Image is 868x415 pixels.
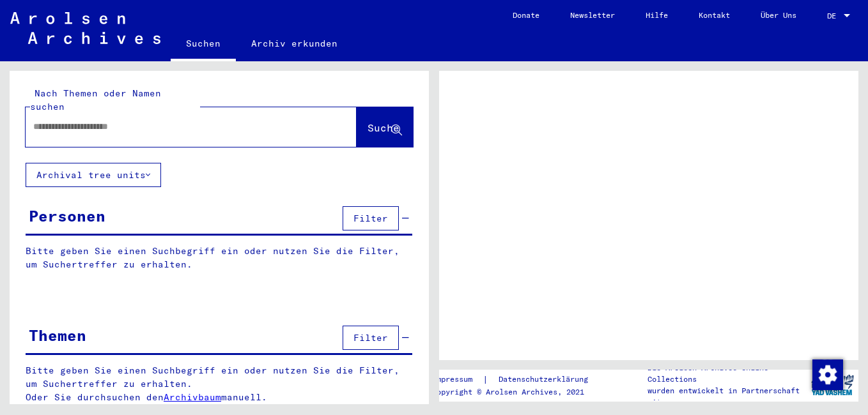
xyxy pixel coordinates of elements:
[368,121,399,134] span: Suche
[171,28,236,61] a: Suchen
[29,324,86,347] div: Themen
[30,87,161,112] mat-label: Nach Themen oder Namen suchen
[432,373,483,386] a: Impressum
[26,245,412,271] p: Bitte geben Sie einen Suchbegriff ein oder nutzen Sie die Filter, um Suchertreffer zu erhalten.
[432,373,603,386] div: |
[343,326,399,350] button: Filter
[26,364,413,404] p: Bitte geben Sie einen Suchbegriff ein oder nutzen Sie die Filter, um Suchertreffer zu erhalten. O...
[10,12,160,44] img: Arolsen_neg.svg
[236,28,353,59] a: Archiv erkunden
[353,213,388,224] span: Filter
[488,373,603,386] a: Datenschutzerklärung
[29,204,105,227] div: Personen
[357,107,413,147] button: Suche
[812,359,843,390] img: Zustimmung ändern
[343,206,399,230] button: Filter
[809,369,856,401] img: yv_logo.png
[353,332,388,343] span: Filter
[26,163,161,187] button: Archival tree units
[827,11,841,20] span: DE
[647,385,806,408] p: wurden entwickelt in Partnerschaft mit
[164,391,221,403] a: Archivbaum
[647,362,806,385] p: Die Arolsen Archives Online-Collections
[432,386,603,398] p: Copyright © Arolsen Archives, 2021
